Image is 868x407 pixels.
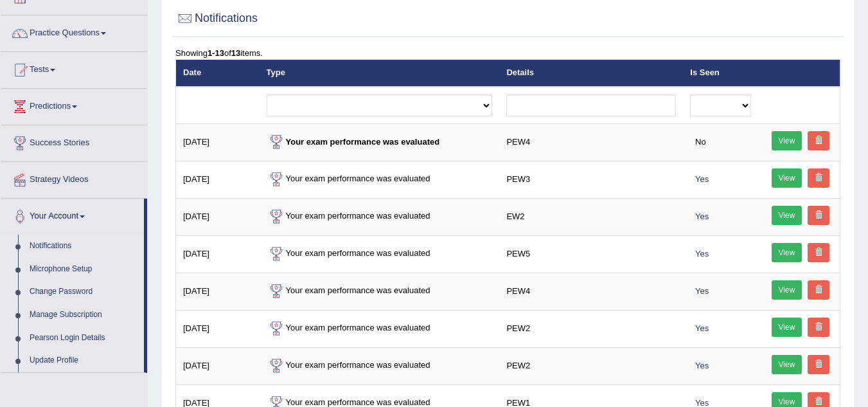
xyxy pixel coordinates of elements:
[690,68,720,77] a: Is Seen
[183,68,201,77] a: Date
[24,258,144,281] a: Microphone Setup
[690,135,711,149] span: No
[808,318,829,337] a: Delete
[176,198,260,235] td: [DATE]
[499,198,683,235] td: EW2
[24,327,144,350] a: Pearson Login Details
[176,161,260,198] td: [DATE]
[808,280,829,300] a: Delete
[267,68,285,77] a: Type
[175,47,840,59] div: Showing of items.
[24,235,144,258] a: Notifications
[24,303,144,327] a: Manage Subscription
[506,68,534,77] a: Details
[24,280,144,303] a: Change Password
[260,310,500,347] td: Your exam performance was evaluated
[499,347,683,384] td: PEW2
[772,355,802,374] a: View
[690,210,714,223] span: Yes
[690,359,714,372] span: Yes
[808,168,829,188] a: Delete
[808,131,829,150] a: Delete
[260,198,500,235] td: Your exam performance was evaluated
[176,347,260,384] td: [DATE]
[260,161,500,198] td: Your exam performance was evaluated
[772,131,802,150] a: View
[690,321,714,335] span: Yes
[772,318,802,337] a: View
[1,125,147,158] a: Success Stories
[499,310,683,347] td: PEW2
[772,243,802,262] a: View
[772,206,802,225] a: View
[690,247,714,260] span: Yes
[267,137,440,147] strong: Your exam performance was evaluated
[690,284,714,298] span: Yes
[499,123,683,161] td: PEW4
[208,48,224,58] b: 1-13
[690,172,714,186] span: Yes
[808,206,829,225] a: Delete
[499,273,683,310] td: PEW4
[808,243,829,262] a: Delete
[1,15,147,48] a: Practice Questions
[176,273,260,310] td: [DATE]
[1,52,147,84] a: Tests
[231,48,240,58] b: 13
[260,273,500,310] td: Your exam performance was evaluated
[1,199,144,231] a: Your Account
[772,280,802,300] a: View
[499,235,683,273] td: PEW5
[176,235,260,273] td: [DATE]
[24,349,144,372] a: Update Profile
[176,123,260,161] td: [DATE]
[808,355,829,374] a: Delete
[175,9,258,28] h2: Notifications
[772,168,802,188] a: View
[1,162,147,194] a: Strategy Videos
[260,235,500,273] td: Your exam performance was evaluated
[1,89,147,121] a: Predictions
[176,310,260,347] td: [DATE]
[499,161,683,198] td: PEW3
[260,347,500,384] td: Your exam performance was evaluated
